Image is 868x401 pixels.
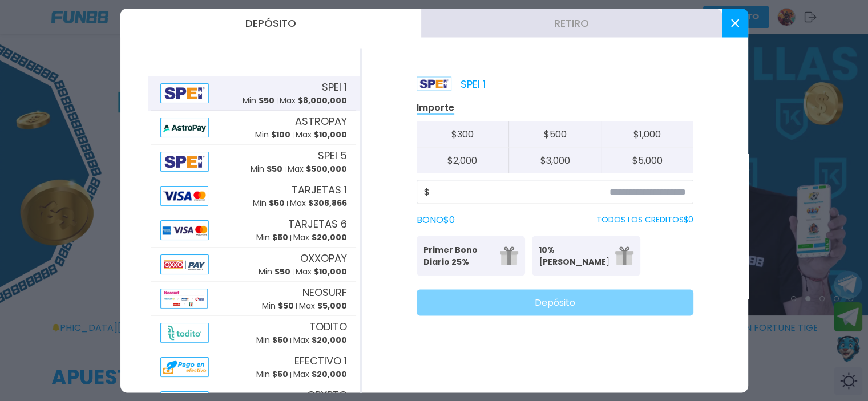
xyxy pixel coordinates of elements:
[417,76,486,91] p: SPEI 1
[309,319,347,334] span: TODITO
[262,300,294,312] p: Min
[417,213,455,226] label: BONO $ 0
[293,368,347,380] p: Max
[417,121,509,147] button: $300
[312,368,347,380] span: $ 20,000
[308,197,347,209] span: $ 308,866
[293,232,347,244] p: Max
[251,163,282,175] p: Min
[259,266,290,278] p: Min
[148,281,360,315] button: AlipayNEOSURFMin $50Max $5,000
[306,163,347,175] span: $ 500,000
[272,232,288,243] span: $ 50
[312,232,347,243] span: $ 20,000
[314,129,347,140] span: $ 10,000
[288,163,347,175] p: Max
[500,246,518,265] img: gift
[160,185,208,205] img: Alipay
[259,95,274,106] span: $ 50
[417,147,509,173] button: $2,000
[148,213,360,247] button: AlipayTARJETAS 6Min $50Max $20,000
[120,9,421,37] button: Depósito
[160,254,209,274] img: Alipay
[601,121,693,147] button: $1,000
[292,182,347,197] span: TARJETAS 1
[148,179,360,213] button: AlipayTARJETAS 1Min $50Max $308,866
[160,322,209,342] img: Alipay
[269,197,285,209] span: $ 50
[302,285,347,300] span: NEOSURF
[615,246,633,265] img: gift
[278,300,294,311] span: $ 50
[255,129,290,141] p: Min
[601,147,693,173] button: $5,000
[274,266,290,277] span: $ 50
[253,197,285,209] p: Min
[300,250,347,266] span: OXXOPAY
[160,151,209,171] img: Alipay
[272,368,288,380] span: $ 50
[299,300,347,312] p: Max
[148,144,360,179] button: AlipaySPEI 5Min $50Max $500,000
[296,129,347,141] p: Max
[160,117,209,137] img: Alipay
[317,300,347,311] span: $ 5,000
[160,83,209,103] img: Alipay
[539,244,608,268] p: 10% [PERSON_NAME]
[148,76,360,110] button: AlipaySPEI 1Min $50Max $8,000,000
[295,114,347,129] span: ASTROPAY
[322,79,347,95] span: SPEI 1
[148,350,360,384] button: AlipayEFECTIVO 1Min $50Max $20,000
[294,353,347,368] span: EFECTIVO 1
[596,214,693,226] p: TODOS LOS CREDITOS $ 0
[508,147,601,173] button: $3,000
[148,315,360,350] button: AlipayTODITOMin $50Max $20,000
[160,288,208,308] img: Alipay
[148,110,360,144] button: AlipayASTROPAYMin $100Max $10,000
[417,76,451,91] img: Platform Logo
[280,95,347,107] p: Max
[267,163,282,175] span: $ 50
[423,244,493,268] p: Primer Bono Diario 25%
[532,236,640,276] button: 10% [PERSON_NAME]
[417,101,454,114] p: Importe
[508,121,601,147] button: $500
[296,266,347,278] p: Max
[293,334,347,346] p: Max
[160,357,209,376] img: Alipay
[160,220,209,240] img: Alipay
[148,247,360,281] button: AlipayOXXOPAYMin $50Max $10,000
[256,232,288,244] p: Min
[271,129,290,140] span: $ 100
[417,236,525,276] button: Primer Bono Diario 25%
[256,334,288,346] p: Min
[312,334,347,346] span: $ 20,000
[417,289,693,315] button: Depósito
[256,368,288,380] p: Min
[421,9,722,37] button: Retiro
[290,197,347,209] p: Max
[243,95,274,107] p: Min
[314,266,347,277] span: $ 10,000
[288,216,347,232] span: TARJETAS 6
[298,95,347,106] span: $ 8,000,000
[318,148,347,163] span: SPEI 5
[272,334,288,346] span: $ 50
[424,185,430,199] span: $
